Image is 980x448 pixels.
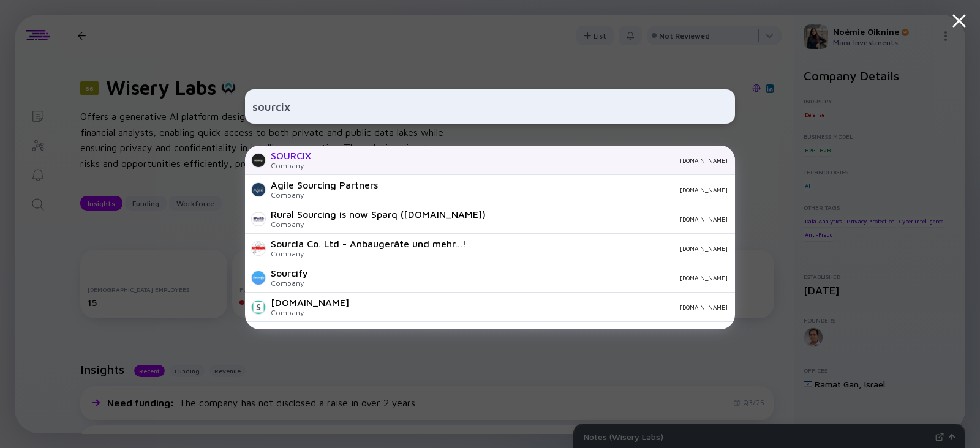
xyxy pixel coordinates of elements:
[271,278,308,288] div: Company
[271,179,378,190] div: Agile Sourcing Partners
[271,190,378,200] div: Company
[271,150,311,161] div: SOURCIX
[271,326,399,337] div: Workday Strategic Sourcing
[271,209,486,220] div: Rural Sourcing is now Sparq ([DOMAIN_NAME])
[359,304,728,311] div: [DOMAIN_NAME]
[271,308,349,317] div: Company
[271,220,486,229] div: Company
[271,249,466,258] div: Company
[318,274,728,282] div: [DOMAIN_NAME]
[496,215,728,223] div: [DOMAIN_NAME]
[271,238,466,249] div: Sourcia Co. Ltd - Anbaugeräte und mehr...!
[388,186,728,193] div: [DOMAIN_NAME]
[252,95,728,118] input: Search Company or Investor...
[271,297,349,308] div: [DOMAIN_NAME]
[271,161,311,170] div: Company
[321,157,728,164] div: [DOMAIN_NAME]
[476,245,728,252] div: [DOMAIN_NAME]
[271,267,308,278] div: Sourcify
